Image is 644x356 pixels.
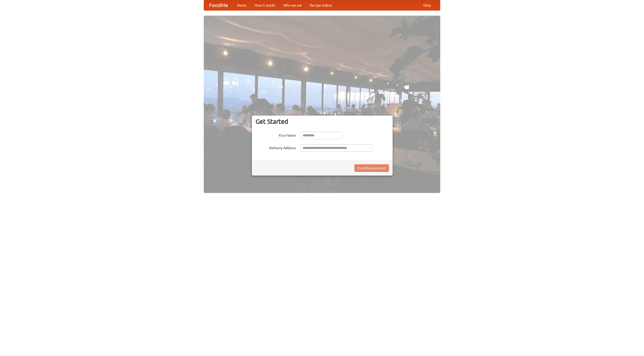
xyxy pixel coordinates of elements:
label: Delivery Address [256,144,296,150]
a: FoodMe [204,0,233,10]
label: Your Name [256,132,296,138]
a: Who we are [279,0,306,10]
a: Home [233,0,251,10]
h3: Get Started [256,118,389,125]
a: Help [419,0,435,10]
button: Find Restaurants! [354,164,389,172]
a: How it works [251,0,279,10]
a: Recipe videos [306,0,336,10]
